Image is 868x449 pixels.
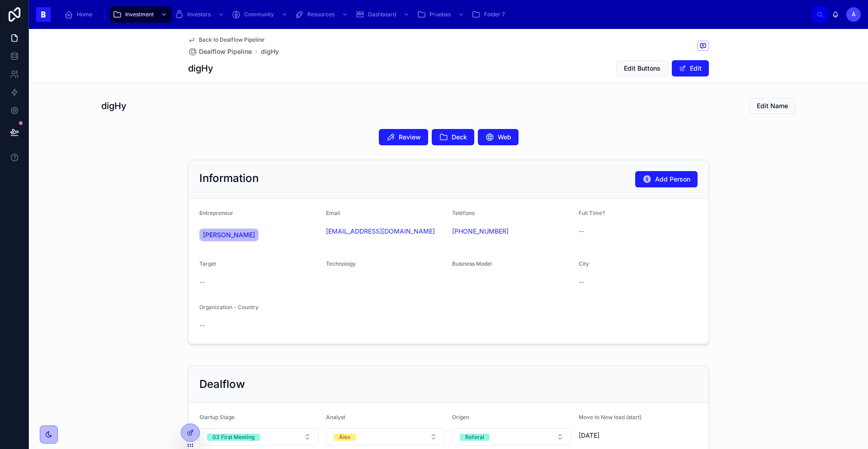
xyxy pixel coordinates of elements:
[478,129,519,145] button: Web
[624,64,660,73] span: Edit Buttons
[199,36,264,43] span: Back to Dealflow Pipeline
[579,277,584,287] span: --
[432,129,474,145] button: Deck
[579,227,584,236] span: --
[110,6,172,23] a: Investment
[452,260,492,267] span: Business Model
[101,100,127,112] h1: digHy
[326,414,345,420] span: Analyst
[616,60,668,76] button: Edit Buttons
[292,6,353,23] a: Resources
[579,260,589,267] span: City
[579,431,698,440] span: [DATE]
[199,229,259,241] a: [PERSON_NAME]
[655,175,690,184] span: Add Person
[188,47,252,56] a: Dealflow Pipeline
[326,210,340,216] span: Email
[484,11,505,18] span: Folder 7
[199,304,259,310] span: Organization - Country
[36,7,51,22] img: App logo
[498,133,511,142] span: Web
[199,277,205,287] span: --
[326,428,445,445] button: Select Button
[77,11,92,18] span: Home
[672,60,709,76] button: Edit
[199,47,252,56] span: Dealflow Pipeline
[188,36,264,43] a: Back to Dealflow Pipeline
[414,6,469,23] a: Pruebas
[452,133,467,142] span: Deck
[852,11,856,18] span: À
[452,210,475,216] span: Teléfono
[579,210,605,216] span: Full Time?
[199,171,259,186] h2: Information
[339,434,351,441] div: Àlex
[187,11,211,18] span: Investors
[188,62,213,75] h1: digHy
[125,11,154,18] span: Investment
[379,129,428,145] button: Review
[212,434,255,441] div: 03 First Meeting
[199,321,205,330] span: --
[307,11,335,18] span: Resources
[334,432,356,441] button: Unselect ALEX
[579,414,642,420] span: Move to New lead (start)
[635,171,698,187] button: Add Person
[199,414,235,420] span: Startup Stage
[199,377,245,392] h2: Dealflow
[326,260,356,267] span: Technology
[465,434,484,441] div: Referal
[61,6,99,23] a: Home
[469,6,511,23] a: Folder 7
[757,101,788,110] span: Edit Name
[199,428,319,445] button: Select Button
[452,428,571,445] button: Select Button
[199,210,233,216] span: Entrepreneur
[172,6,229,23] a: Investors
[326,227,435,236] a: [EMAIL_ADDRESS][DOMAIN_NAME]
[353,6,414,23] a: Dashboard
[199,260,216,267] span: Target
[244,11,274,18] span: Community
[452,414,469,420] span: Origen
[58,5,812,24] div: scrollable content
[749,98,796,114] button: Edit Name
[229,6,292,23] a: Community
[452,227,509,236] a: [PHONE_NUMBER]
[399,133,421,142] span: Review
[429,11,451,18] span: Pruebas
[203,230,255,239] span: [PERSON_NAME]
[261,47,279,56] a: digHy
[368,11,396,18] span: Dashboard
